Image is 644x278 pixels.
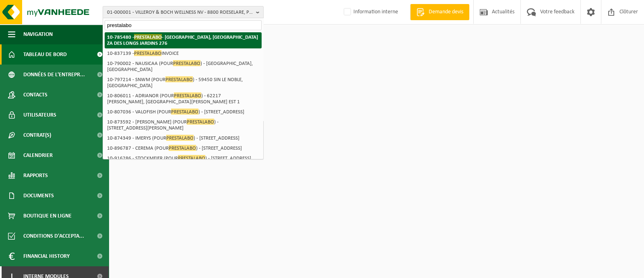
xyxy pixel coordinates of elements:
span: 01-000001 - VILLEROY & BOCH WELLNESS NV - 8800 ROESELARE, POPULIERSTRAAT 1 [107,6,253,19]
li: 10-806011 - ADRIANOR (POUR ) - 62217 [PERSON_NAME], [GEOGRAPHIC_DATA][PERSON_NAME] EST 1 [105,91,262,107]
span: PRESTALABO [187,119,214,125]
span: Boutique en ligne [23,206,72,226]
input: Chercher des succursales liées [105,20,262,30]
span: PRESTALABO [166,135,194,141]
span: Rapports [23,165,48,186]
span: PRESTALABO [169,145,196,151]
span: PRESTALABO [173,60,200,66]
li: 10-837139 - INVOICE [105,48,262,59]
li: 10-790002 - NAUSICAA (POUR ) - [GEOGRAPHIC_DATA], [GEOGRAPHIC_DATA] [105,59,262,75]
li: 10-873592 - [PERSON_NAME] (POUR ) - [STREET_ADDRESS][PERSON_NAME] [105,117,262,133]
span: Navigation [23,24,53,44]
span: Financial History [23,246,70,266]
span: PRESTALABO [178,155,205,161]
span: Tableau de bord [23,44,67,65]
span: Utilisateurs [23,105,56,125]
li: 10-874349 - IMERYS (POUR ) - [STREET_ADDRESS] [105,133,262,143]
span: PRESTALABO [134,50,161,56]
span: Conditions d'accepta... [23,226,84,246]
li: 10-807036 - VALOFISH (POUR ) - [STREET_ADDRESS] [105,107,262,117]
span: PRESTALABO [171,109,198,115]
span: Demande devis [427,8,465,16]
li: 10-916286 - STOCKMEIER (POUR ) - [STREET_ADDRESS] [105,153,262,163]
li: 10-896787 - CEREMA (POUR ) - [STREET_ADDRESS] [105,143,262,153]
span: Contacts [23,85,47,105]
label: Information interne [342,6,398,18]
span: PRESTALABO [174,92,201,98]
span: Contrat(s) [23,125,51,145]
span: Documents [23,186,54,206]
span: Calendrier [23,145,53,165]
span: PRESTALABO [134,34,162,40]
button: 01-000001 - VILLEROY & BOCH WELLNESS NV - 8800 ROESELARE, POPULIERSTRAAT 1 [103,6,264,18]
a: Demande devis [410,4,469,20]
span: PRESTALABO [165,76,193,82]
span: Données de l'entrepr... [23,65,85,85]
li: 10-797214 - SNWM (POUR ) - 59450 SIN LE NOBLE, [GEOGRAPHIC_DATA] [105,75,262,91]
